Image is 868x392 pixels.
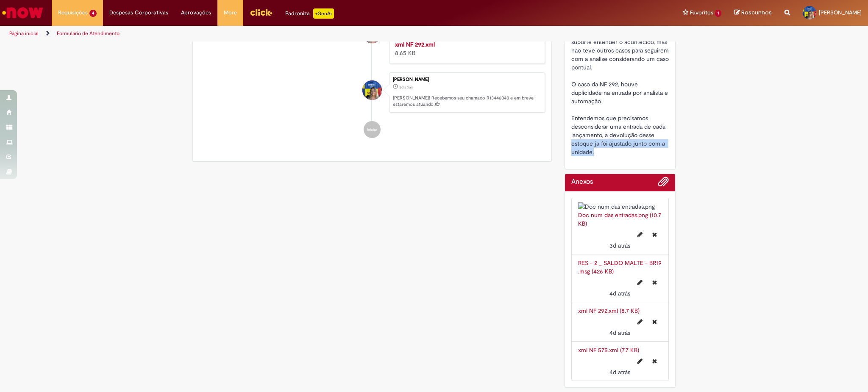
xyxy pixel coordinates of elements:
[741,8,772,17] span: Rascunhos
[181,8,211,17] span: Aprovações
[57,30,120,37] a: Formulário de Atendimento
[9,30,39,37] a: Página inicial
[199,72,545,113] li: Maria Augusta De Freitas
[690,8,713,17] span: Favoritos
[578,202,662,211] img: Doc num das entradas.png
[395,41,435,48] a: xml NF 292.xml
[609,368,630,376] time: 25/08/2025 17:11:16
[1,4,45,21] img: ServiceNow
[632,354,648,368] button: Editar nome de arquivo xml NF 575.xml
[609,368,630,376] span: 4d atrás
[399,85,413,90] time: 25/08/2025 18:11:35
[734,9,772,17] a: Rascunhos
[658,176,669,191] button: Adicionar anexos
[6,26,572,41] ul: Trilhas de página
[224,8,237,17] span: More
[647,315,662,329] button: Excluir xml NF 292.xml
[819,9,862,16] span: [PERSON_NAME]
[109,8,168,17] span: Despesas Corporativas
[250,6,273,19] img: click_logo_yellow_360x200.png
[632,315,648,329] button: Editar nome de arquivo xml NF 292.xml
[393,95,540,108] p: [PERSON_NAME]! Recebemos seu chamado R13446040 e em breve estaremos atuando.
[578,211,661,227] a: Doc num das entradas.png (10.7 KB)
[609,242,630,249] time: 25/08/2025 18:11:27
[578,346,639,354] a: xml NF 575.xml (7.7 KB)
[285,8,334,19] div: Padroniza
[647,228,662,241] button: Excluir Doc num das entradas.png
[609,329,630,337] span: 4d atrás
[609,290,630,297] span: 4d atrás
[393,77,540,82] div: [PERSON_NAME]
[609,329,630,337] time: 25/08/2025 17:11:16
[399,85,413,90] span: 3d atrás
[715,10,721,17] span: 1
[362,80,382,100] div: Maria Augusta De Freitas
[647,276,662,289] button: Excluir RES - 2 _ SALDO MALTE - BR19 .msg
[632,276,648,289] button: Editar nome de arquivo RES - 2 _ SALDO MALTE - BR19 .msg
[632,228,648,241] button: Editar nome de arquivo Doc num das entradas.png
[395,40,536,57] div: 8.65 KB
[578,307,640,315] a: xml NF 292.xml (8.7 KB)
[58,8,88,17] span: Requisições
[89,10,97,17] span: 4
[571,178,593,186] h2: Anexos
[609,242,630,249] span: 3d atrás
[313,8,334,19] p: +GenAi
[647,354,662,368] button: Excluir xml NF 575.xml
[578,259,662,275] a: RES - 2 _ SALDO MALTE - BR19 .msg (426 KB)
